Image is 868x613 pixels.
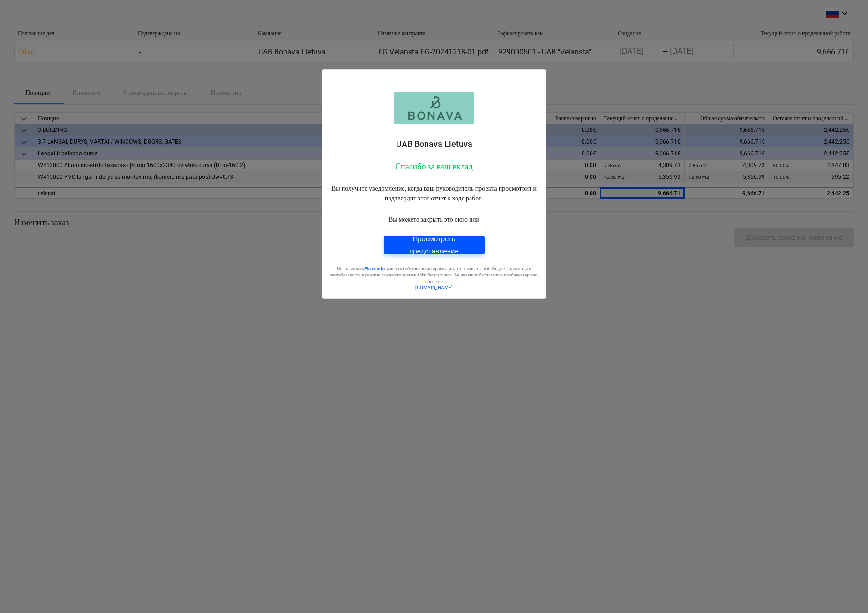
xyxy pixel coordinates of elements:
button: Просмотреть представление [384,236,485,254]
a: [DOMAIN_NAME] [415,285,453,290]
p: Вы можете закрыть это окно или [329,215,539,224]
p: Вы получите уведомление, когда ваш руководитель проекта просмотрит и подтвердит этот отчет о ходе... [329,184,539,203]
a: Planyard [364,266,382,271]
p: UAB Bonava Lietuva [329,138,539,150]
div: Просмотреть представление [395,233,473,258]
p: Использовать управлять собственными проектами, отслеживать свой бюджет, прогнозы и рентабельность... [329,266,539,284]
p: Спасибо за ваш вклад [329,161,539,172]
